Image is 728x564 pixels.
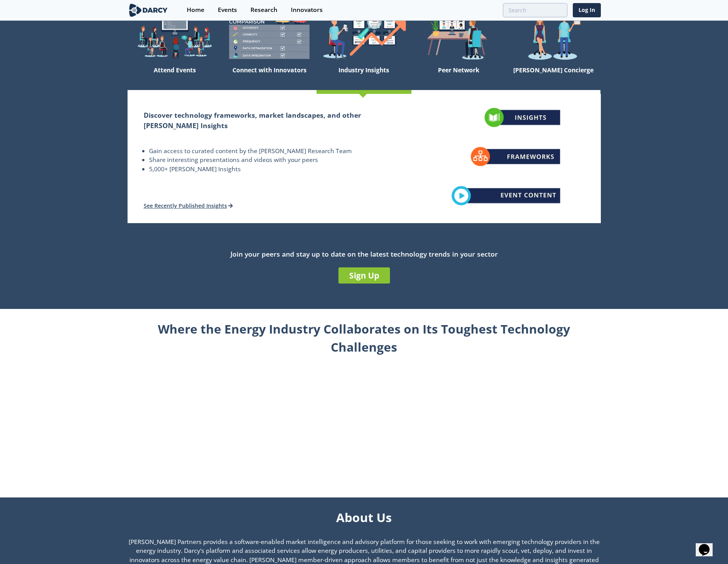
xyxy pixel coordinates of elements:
[222,10,317,63] img: welcome-compare-1b687586299da8f117b7ac84fd957760.png
[149,155,395,165] li: Share interesting presentations and videos with your peers
[338,267,390,284] a: Sign Up
[128,63,222,90] div: Attend Events
[573,3,601,17] a: Log In
[503,3,567,17] input: Advanced Search
[291,7,323,13] div: Innovators
[144,202,233,209] a: See Recently Published Insights
[435,91,577,222] img: industry-insights-46702bb6d5ea356566c85124c7f03101.png
[317,10,411,63] img: welcome-find-a12191a34a96034fcac36f4ff4d37733.png
[222,63,317,90] div: Connect with Innovators
[506,63,600,90] div: [PERSON_NAME] Concierge
[696,533,720,556] iframe: chat widget
[187,7,204,13] div: Home
[149,147,395,156] li: Gain access to curated content by the [PERSON_NAME] Research Team
[128,508,601,526] div: About Us
[128,320,601,356] div: Where the Energy Industry Collaborates on Its Toughest Technology Challenges
[128,3,169,17] img: logo-wide.svg
[269,367,459,473] iframe: Intro to Darcy Partners
[506,10,600,63] img: welcome-concierge-wide-20dccca83e9cbdbb601deee24fb8df72.png
[218,7,237,13] div: Events
[411,63,506,90] div: Peer Network
[317,63,411,90] div: Industry Insights
[128,10,222,63] img: welcome-explore-560578ff38cea7c86bcfe544b5e45342.png
[149,165,395,174] li: 5,000+ [PERSON_NAME] Insights
[144,110,395,130] h2: Discover technology frameworks, market landscapes, and other [PERSON_NAME] Insights
[250,7,277,13] div: Research
[411,10,506,63] img: welcome-attend-b816887fc24c32c29d1763c6e0ddb6e6.png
